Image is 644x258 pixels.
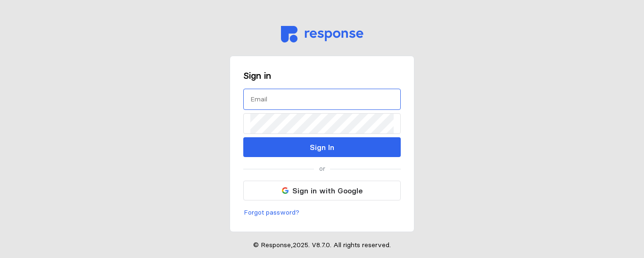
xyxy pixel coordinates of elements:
p: Forgot password? [244,208,299,218]
img: svg%3e [282,187,289,194]
p: Sign in with Google [292,185,363,197]
input: Email [250,89,394,109]
p: or [319,164,325,174]
h3: Sign in [243,69,401,82]
button: Forgot password? [243,207,300,218]
button: Sign in with Google [243,181,401,200]
p: Sign In [310,141,334,153]
img: svg%3e [281,26,363,42]
button: Sign In [243,137,401,157]
p: © Response, 2025 . V 8.7.0 . All rights reserved. [253,240,391,250]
